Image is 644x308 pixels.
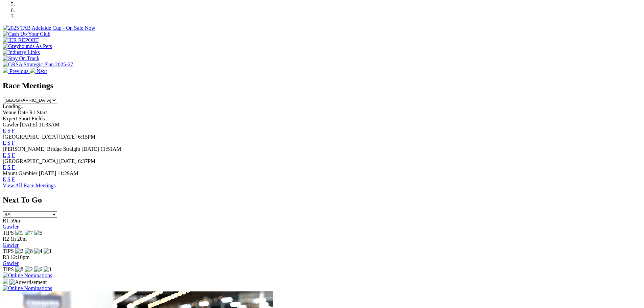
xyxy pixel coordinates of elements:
img: Advertisement [9,279,47,285]
img: 8 [15,266,23,273]
a: S [7,152,10,158]
span: [GEOGRAPHIC_DATA] [3,158,58,164]
span: Fields [31,116,45,121]
img: Online Nominations [3,285,52,291]
span: Date [18,110,28,115]
a: Next [30,68,47,74]
img: 4 [34,248,42,254]
a: E [3,128,6,134]
a: View All Race Meetings [3,183,56,188]
a: Gawler [3,224,19,230]
img: chevron-right-pager-white.svg [30,68,35,73]
span: 6:15PM [78,134,96,140]
span: Expert [3,116,17,121]
a: Previous [3,68,30,74]
span: 59m [10,218,20,223]
span: 11:29AM [57,170,78,176]
a: F [12,164,15,170]
img: 2 [25,266,33,273]
img: Industry Links [3,49,40,55]
img: GRSA Strategic Plan 2025-27 [3,62,73,68]
a: Gawler [3,260,19,266]
span: [PERSON_NAME] Bridge Straight [3,146,80,152]
img: IER REPORT [3,37,39,43]
img: 15187_Greyhounds_GreysPlayCentral_Resize_SA_WebsiteBanner_300x115_2025.jpg [3,279,8,284]
span: Venue [3,110,16,115]
img: 1 [44,266,52,273]
img: Stay On Track [3,55,39,62]
img: 6 [34,266,42,273]
img: Online Nominations [3,273,52,279]
span: [DATE] [81,146,99,152]
span: 1h 20m [10,236,27,242]
span: 12:10pm [10,254,30,260]
span: Short [19,116,30,121]
a: F [12,152,15,158]
a: E [3,152,6,158]
h2: Race Meetings [3,81,641,90]
span: R1 Start [29,110,47,115]
span: TIPS [3,230,14,236]
span: [DATE] [20,122,38,127]
img: 7 [25,230,33,236]
span: [DATE] [59,134,77,140]
span: Next [37,68,47,74]
img: 2 [15,248,23,254]
h2: Next To Go [3,195,641,205]
span: [GEOGRAPHIC_DATA] [3,134,58,140]
span: R1 [3,218,9,223]
img: 2025 TAB Adelaide Cup - On Sale Now [3,25,95,31]
span: R3 [3,254,9,260]
img: 1 [44,248,52,254]
span: R2 [3,236,9,242]
span: [DATE] [59,158,77,164]
span: Loading... [3,103,25,109]
img: 8 [25,248,33,254]
span: [DATE] [39,170,56,176]
img: 1 [15,230,23,236]
span: 6:37PM [78,158,96,164]
img: 5 [34,230,42,236]
a: S [7,176,10,182]
span: Previous [9,68,28,74]
span: Gawler [3,122,19,127]
a: F [12,140,15,146]
a: F [12,176,15,182]
a: E [3,164,6,170]
img: chevron-left-pager-white.svg [3,68,8,73]
a: S [7,128,10,134]
span: 11:51AM [100,146,121,152]
a: F [12,128,15,134]
a: S [7,140,10,146]
span: Mount Gambier [3,170,38,176]
span: 11:33AM [39,122,60,127]
a: E [3,140,6,146]
span: TIPS [3,266,14,272]
img: Greyhounds As Pets [3,43,52,49]
a: S [7,164,10,170]
a: Gawler [3,242,19,248]
span: TIPS [3,248,14,254]
img: Cash Up Your Club [3,31,50,37]
a: E [3,176,6,182]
